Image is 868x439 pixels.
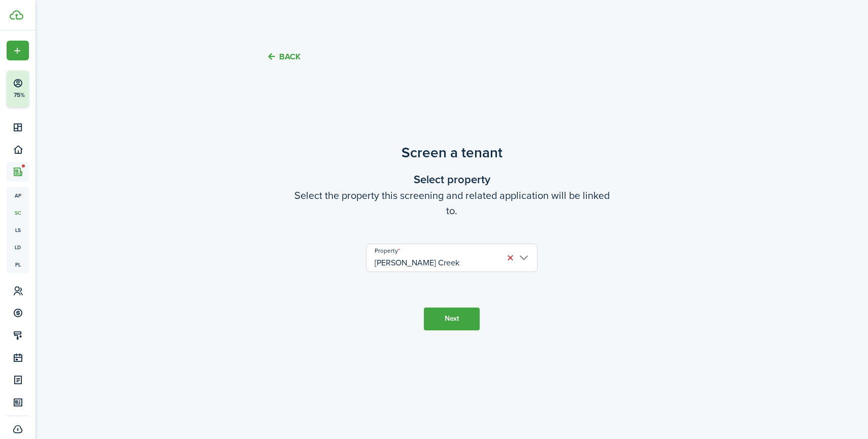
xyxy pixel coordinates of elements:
a: ld [7,239,29,256]
img: TenantCloud [10,10,23,20]
a: sc [7,204,29,221]
button: Next [424,308,480,330]
wizard-step-header-description: Select the property this screening and related application will be linked to. [239,188,665,218]
button: Open menu [7,41,29,60]
a: pl [7,256,29,273]
button: Back [266,51,301,62]
wizard-step-header-title: Select property [239,171,665,188]
p: 75% [13,91,25,99]
a: ap [7,187,29,204]
h4: Screen a tenant [239,142,665,163]
button: Clear [503,251,517,265]
a: ls [7,221,29,239]
button: 75% [7,71,91,107]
